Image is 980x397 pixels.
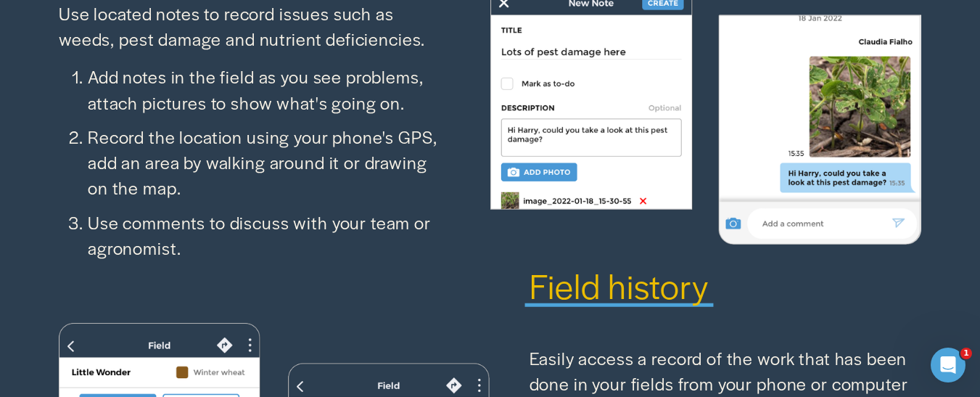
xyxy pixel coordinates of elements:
p: Use located notes to record issues such as weeds, pest damage and nutrient deficiencies. [59,1,450,52]
p: Record the location using your phone's GPS, add an area by walking around it or drawing on the map. [88,124,450,200]
span: Field history [530,261,709,309]
iframe: Intercom live chat [931,348,965,382]
p: Use comments to discuss with your team or agronomist. [88,210,450,261]
span: 1 [960,348,972,359]
p: Add notes in the field as you see problems, attach pictures to show what's going on. [88,64,450,115]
